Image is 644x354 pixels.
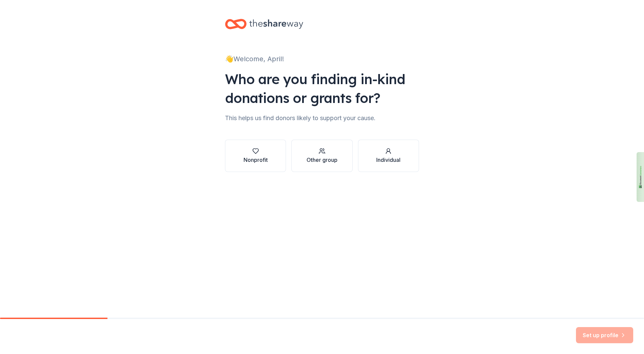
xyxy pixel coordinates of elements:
[638,165,642,188] img: 1EdhxLVo1YiRZ3Z8BN9RqzlQoUKFChUqVNCHvwChSTTdtRxrrAAAAABJRU5ErkJggg==
[358,140,419,172] button: Individual
[244,156,268,164] div: Nonprofit
[291,140,352,172] button: Other group
[225,54,419,64] div: 👋 Welcome, April!
[225,70,419,107] div: Who are you finding in-kind donations or grants for?
[225,113,419,123] div: This helps us find donors likely to support your cause.
[307,156,337,164] div: Other group
[225,140,286,172] button: Nonprofit
[376,156,400,164] div: Individual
